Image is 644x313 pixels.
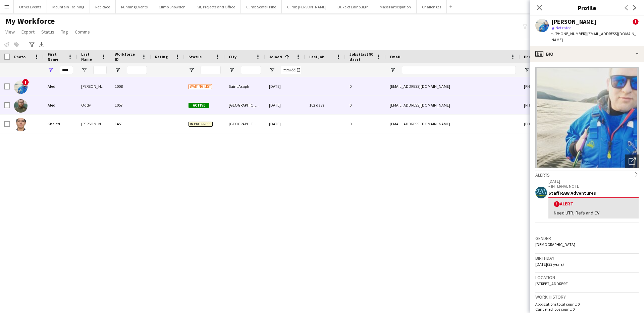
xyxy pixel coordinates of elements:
[111,77,151,96] div: 1008
[22,79,29,85] span: !
[309,54,324,59] span: Last job
[44,115,77,133] div: Khaled
[535,307,639,312] p: Cancelled jobs count: 0
[332,0,374,13] button: Duke of Edinburgh
[345,77,386,96] div: 0
[520,77,606,96] div: [PHONE_NUMBER]
[111,115,151,133] div: 1451
[386,115,520,133] div: [EMAIL_ADDRESS][DOMAIN_NAME]
[265,96,305,114] div: [DATE]
[265,77,305,96] div: [DATE]
[75,29,90,35] span: Comms
[548,179,639,184] p: [DATE]
[520,115,606,133] div: [PHONE_NUMBER]
[153,0,191,13] button: Climb Snowdon
[189,84,212,89] span: Waiting list
[417,0,447,13] button: Challenges
[77,96,111,114] div: Oddy
[81,52,99,62] span: Last Name
[554,201,633,207] div: Alert
[282,0,332,13] button: Climb [PERSON_NAME]
[305,96,345,114] div: 102 days
[551,31,636,42] span: | [EMAIL_ADDRESS][DOMAIN_NAME]
[374,0,417,13] button: Mass Participation
[548,190,639,196] div: Staff RAW Adventures
[44,96,77,114] div: Aled
[127,66,147,74] input: Workforce ID Filter Input
[189,103,209,108] span: Active
[111,96,151,114] div: 1057
[189,54,202,59] span: Status
[554,210,633,216] div: Need UTR, Refs and CV
[520,96,606,114] div: [PHONE_NUMBER]
[115,67,121,73] button: Open Filter Menu
[350,52,374,62] span: Jobs (last 90 days)
[535,302,639,307] p: Applications total count: 0
[390,67,396,73] button: Open Filter Menu
[535,281,569,286] span: [STREET_ADDRESS]
[14,99,28,113] img: Aled Oddy
[225,115,265,133] div: [GEOGRAPHIC_DATA]
[530,46,644,62] div: Bio
[41,29,54,35] span: Status
[189,67,195,73] button: Open Filter Menu
[269,67,275,73] button: Open Filter Menu
[535,274,639,280] h3: Location
[38,41,46,49] app-action-btn: Export XLSX
[524,67,530,73] button: Open Filter Menu
[3,27,17,36] a: View
[60,66,73,74] input: First Name Filter Input
[281,66,301,74] input: Joined Filter Input
[225,77,265,96] div: Saint Asaph
[14,118,28,131] img: Khaled Salah
[191,0,241,13] button: Kit, Projects and Office
[633,19,639,25] span: !
[14,54,25,59] span: Photo
[402,66,516,74] input: Email Filter Input
[390,54,400,59] span: Email
[386,96,520,114] div: [EMAIL_ADDRESS][DOMAIN_NAME]
[225,96,265,114] div: [GEOGRAPHIC_DATA]
[554,201,560,207] span: !
[39,27,57,36] a: Status
[48,67,54,73] button: Open Filter Menu
[47,0,90,13] button: Mountain Training
[229,67,235,73] button: Open Filter Menu
[61,29,68,35] span: Tag
[21,29,35,35] span: Export
[58,27,71,36] a: Tag
[386,77,520,96] div: [EMAIL_ADDRESS][DOMAIN_NAME]
[345,96,386,114] div: 0
[555,25,572,30] span: Not rated
[93,66,107,74] input: Last Name Filter Input
[5,29,15,35] span: View
[535,235,639,241] h3: Gender
[345,115,386,133] div: 0
[241,66,261,74] input: City Filter Input
[265,115,305,133] div: [DATE]
[551,31,586,36] span: t. [PHONE_NUMBER]
[5,16,55,26] span: My Workforce
[19,27,37,36] a: Export
[28,41,36,49] app-action-btn: Advanced filters
[269,54,282,59] span: Joined
[44,77,77,96] div: Aled
[524,54,536,59] span: Phone
[535,255,639,261] h3: Birthday
[155,54,168,59] span: Rating
[189,122,213,127] span: In progress
[229,54,236,59] span: City
[14,0,47,13] button: Other Events
[77,77,111,96] div: [PERSON_NAME]
[77,115,111,133] div: [PERSON_NAME]
[241,0,282,13] button: Climb Scafell Pike
[201,66,221,74] input: Status Filter Input
[81,67,87,73] button: Open Filter Menu
[551,19,596,25] div: [PERSON_NAME]
[90,0,116,13] button: Rat Race
[535,171,639,178] div: Alerts
[535,242,575,247] span: [DEMOGRAPHIC_DATA]
[535,262,564,267] span: [DATE] (33 years)
[14,80,28,94] img: Aled Evans-hughes
[72,27,93,36] a: Comms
